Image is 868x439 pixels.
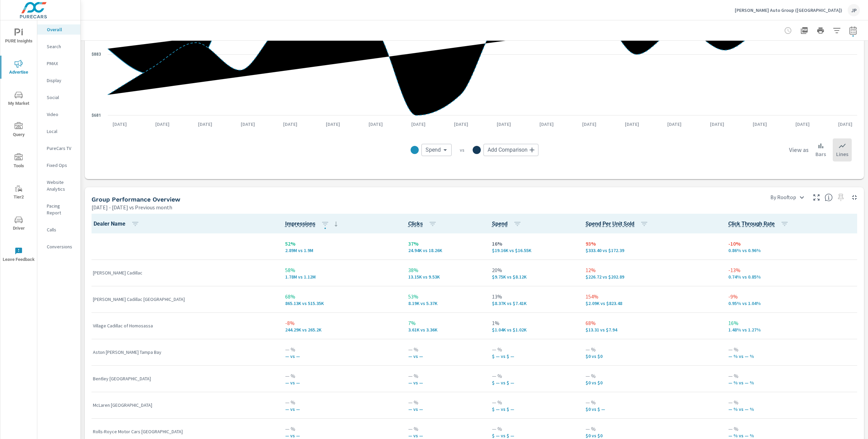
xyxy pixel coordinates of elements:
p: -9% [728,292,856,301]
p: Search [47,43,75,50]
p: $13.31 vs $7.94 [586,327,717,332]
p: Aston [PERSON_NAME] Tampa Bay [93,349,274,356]
div: Search [37,41,80,52]
p: [DATE] [663,121,686,128]
p: [DATE] [108,121,132,128]
div: Pacing Report [37,201,80,218]
span: Clicks [408,220,439,228]
p: 0.86% vs 0.96% [728,248,856,253]
p: 244,288 vs 265,199 [285,327,397,332]
p: 16% [728,319,856,327]
p: Fixed Ops [47,162,75,169]
p: — % vs — % [728,406,856,412]
p: 8.19K vs 5.37K [408,301,481,306]
p: — vs — [408,433,481,438]
p: 53% [408,292,481,301]
p: Overall [47,26,75,33]
p: [DATE] [364,121,388,128]
p: — % [285,345,397,354]
p: Display [47,77,75,84]
p: — % [285,372,397,380]
p: [DATE] [278,121,302,128]
div: Display [37,75,80,85]
p: [DATE] [535,121,558,128]
p: — % [285,398,397,406]
div: Video [37,109,80,119]
span: Spend [426,147,441,153]
p: [DATE] [705,121,729,128]
p: Conversions [47,243,75,250]
p: [DATE] [791,121,814,128]
span: Spend - The amount of money spent on advertising during the period. [Source: This data is provide... [586,220,634,228]
p: 0.74% vs 0.85% [728,274,856,280]
p: — % [492,398,575,406]
p: -13% [728,266,856,274]
span: The amount of money spent on advertising during the period. [Source: This data is provided by the... [492,220,508,228]
p: $ — vs $ — [492,433,575,438]
span: Leave Feedback [2,247,35,264]
p: [DATE] [577,121,601,128]
p: — vs — [408,354,481,359]
p: 24.94K vs 18.26K [408,248,481,253]
p: vs [452,147,473,153]
div: Spend [421,144,452,156]
p: $9.75K vs $8.12K [492,274,575,280]
p: 58% [285,266,397,274]
p: [DATE] [321,121,345,128]
p: 1.48% vs 1.27% [728,327,856,332]
p: $0 vs $0 [586,433,717,438]
div: JP [848,4,860,16]
span: Query [2,122,35,139]
p: $2,093.75 vs $823.48 [586,301,717,306]
p: [DATE] [492,121,516,128]
p: Video [47,111,75,118]
div: Add Comparison [484,144,538,156]
span: Impressions [285,220,340,228]
p: — % [408,372,481,380]
p: 12% [586,266,717,274]
p: — vs — [285,406,397,412]
p: — % [586,372,717,380]
span: Tools [2,153,35,170]
p: — % vs — % [728,433,856,438]
p: Bentley [GEOGRAPHIC_DATA] [93,375,274,382]
p: 13% [492,292,575,301]
h6: View as [789,147,809,153]
p: [DATE] [449,121,473,128]
span: PURE Insights [2,28,35,45]
p: 0.95% vs 1.04% [728,301,856,306]
p: — % [408,398,481,406]
div: Website Analytics [37,177,80,194]
p: — % [586,425,717,433]
span: Tier2 [2,185,35,201]
p: — vs — [408,406,481,412]
div: nav menu [0,20,37,270]
p: [DATE] [407,121,430,128]
p: — % [728,425,856,433]
div: Calls [37,225,80,235]
p: — % [728,345,856,354]
p: $1,038 vs $1,024 [492,327,575,332]
p: $19,163 vs $16,551 [492,248,575,253]
p: PureCars TV [47,145,75,152]
p: — % vs — % [728,380,856,385]
p: 68% [586,319,717,327]
span: Dealer Name [94,220,142,228]
p: $ — vs $ — [492,406,575,412]
span: Clicks [408,220,423,228]
div: PMAX [37,58,80,69]
p: — % [586,398,717,406]
p: — vs — [285,380,397,385]
p: — % [728,398,856,406]
p: — % [728,372,856,380]
span: Advertise [2,60,35,76]
button: Make Fullscreen [811,192,822,203]
p: Rolls-Royce Motor Cars [GEOGRAPHIC_DATA] [93,428,274,435]
p: $333.40 vs $172.39 [586,248,717,253]
div: Conversions [37,242,80,252]
p: $0 vs $ — [586,406,717,412]
p: [DATE] [236,121,260,128]
p: $ — vs $ — [492,380,575,385]
p: — % [285,425,397,433]
p: [PERSON_NAME] Cadillac [GEOGRAPHIC_DATA] [93,296,274,303]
